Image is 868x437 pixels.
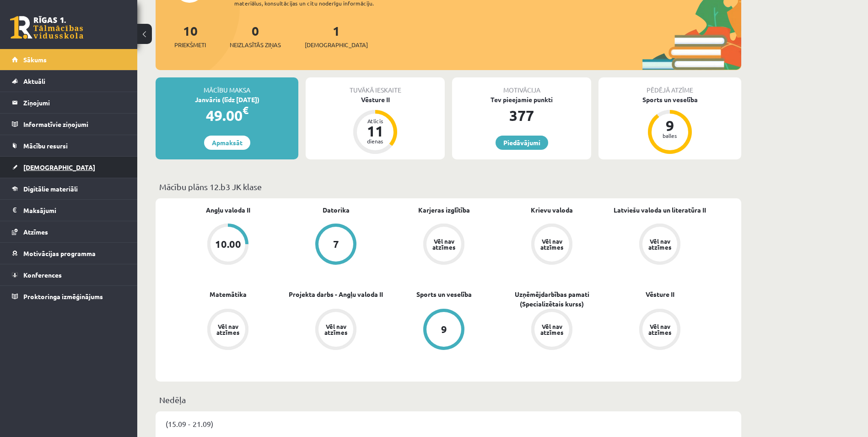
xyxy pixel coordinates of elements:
[12,157,126,178] a: [DEMOGRAPHIC_DATA]
[306,95,445,155] a: Vēsture II Atlicis 11 dienas
[12,49,126,70] a: Sākums
[390,309,498,352] a: 9
[23,92,126,113] legend: Ziņojumi
[498,309,606,352] a: Vēl nav atzīmes
[306,77,445,95] div: Tuvākā ieskaite
[174,40,206,49] span: Priekšmeti
[12,114,126,135] a: Informatīvie ziņojumi
[23,249,96,257] span: Motivācijas programma
[416,290,472,299] a: Sports un veselība
[598,77,741,95] div: Pēdējā atzīme
[156,104,298,126] div: 49.00
[12,221,126,242] a: Atzīmes
[230,40,281,49] span: Neizlasītās ziņas
[12,200,126,221] a: Maksājumi
[598,95,741,104] div: Sports un veselība
[306,95,445,104] div: Vēsture II
[606,309,714,352] a: Vēl nav atzīmes
[12,135,126,156] a: Mācību resursi
[361,124,389,138] div: 11
[539,323,565,335] div: Vēl nav atzīmes
[174,224,282,267] a: 10.00
[305,40,368,49] span: [DEMOGRAPHIC_DATA]
[531,205,573,215] a: Krievu valoda
[210,290,247,299] a: Matemātika
[230,22,281,49] a: 0Neizlasītās ziņas
[156,77,298,95] div: Mācību maksa
[23,292,103,300] span: Proktoringa izmēģinājums
[12,71,126,92] a: Aktuāli
[390,224,498,267] a: Vēl nav atzīmes
[156,411,741,436] div: (15.09 - 21.09)
[23,200,126,221] legend: Maksājumi
[289,290,383,299] a: Projekta darbs - Angļu valoda II
[441,324,447,334] div: 9
[656,133,684,138] div: balles
[23,228,48,236] span: Atzīmes
[243,104,248,117] span: €
[539,238,565,250] div: Vēl nav atzīmes
[10,16,83,39] a: Rīgas 1. Tālmācības vidusskola
[606,224,714,267] a: Vēl nav atzīmes
[23,185,78,193] span: Digitālie materiāli
[647,238,673,250] div: Vēl nav atzīmes
[204,136,250,150] a: Apmaksāt
[159,180,738,193] p: Mācību plāns 12.b3 JK klase
[498,224,606,267] a: Vēl nav atzīmes
[498,290,606,309] a: Uzņēmējdarbības pamati (Specializētais kurss)
[12,286,126,307] a: Proktoringa izmēģinājums
[646,290,674,299] a: Vēsture II
[23,163,95,171] span: [DEMOGRAPHIC_DATA]
[174,309,282,352] a: Vēl nav atzīmes
[614,205,706,215] a: Latviešu valoda un literatūra II
[452,77,591,95] div: Motivācija
[323,205,350,215] a: Datorika
[323,323,349,335] div: Vēl nav atzīmes
[282,224,390,267] a: 7
[656,118,684,133] div: 9
[23,271,62,279] span: Konferences
[305,22,368,49] a: 1[DEMOGRAPHIC_DATA]
[23,114,126,135] legend: Informatīvie ziņojumi
[647,323,673,335] div: Vēl nav atzīmes
[159,393,738,406] p: Nedēļa
[361,138,389,144] div: dienas
[156,95,298,104] div: Janvāris (līdz [DATE])
[12,243,126,264] a: Motivācijas programma
[23,55,47,64] span: Sākums
[496,136,548,150] a: Piedāvājumi
[12,264,126,285] a: Konferences
[361,118,389,124] div: Atlicis
[282,309,390,352] a: Vēl nav atzīmes
[452,95,591,104] div: Tev pieejamie punkti
[12,92,126,113] a: Ziņojumi
[215,239,241,249] div: 10.00
[333,239,339,249] div: 7
[215,323,241,335] div: Vēl nav atzīmes
[12,178,126,199] a: Digitālie materiāli
[452,104,591,126] div: 377
[206,205,250,215] a: Angļu valoda II
[23,142,68,150] span: Mācību resursi
[598,95,741,155] a: Sports un veselība 9 balles
[174,22,206,49] a: 10Priekšmeti
[431,238,457,250] div: Vēl nav atzīmes
[23,77,45,85] span: Aktuāli
[418,205,470,215] a: Karjeras izglītība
